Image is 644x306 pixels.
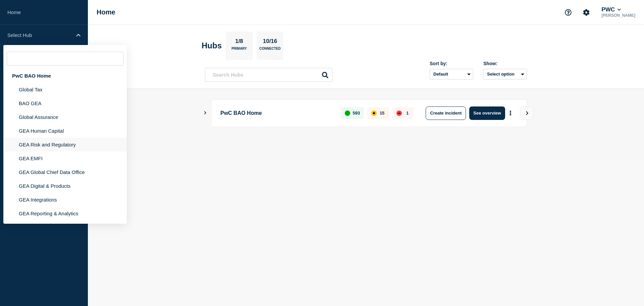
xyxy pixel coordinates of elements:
[483,61,527,66] div: Show:
[430,61,473,66] div: Sort by:
[600,13,637,18] p: [PERSON_NAME]
[579,5,593,19] button: Account settings
[3,207,127,220] li: GEA Reporting & Analytics
[233,38,246,47] p: 1/8
[483,69,527,80] button: Select option
[600,6,622,13] button: PWC
[220,106,333,120] p: PwC BAO Home
[7,32,72,38] p: Select Hub
[260,38,280,47] p: 10/16
[3,179,127,193] li: GEA Digital & Products
[396,111,402,116] div: down
[561,5,575,19] button: Support
[259,47,280,54] p: Connected
[205,68,332,82] input: Search Hubs
[3,138,127,151] li: GEA Risk and Regulatory
[406,111,409,116] p: 1
[97,8,115,16] h1: Home
[506,107,515,119] button: More actions
[430,69,473,80] select: Sort by
[345,111,350,116] div: up
[371,111,377,116] div: affected
[202,41,222,50] h2: Hubs
[380,111,384,116] p: 15
[3,83,127,96] li: Global Tax
[3,69,127,83] div: PwC BAO Home
[3,193,127,207] li: GEA Integrations
[3,96,127,110] li: BAO GEA
[231,47,247,54] p: Primary
[520,106,533,120] button: View
[426,106,466,120] button: Create incident
[204,111,207,116] button: Show Connected Hubs
[3,165,127,179] li: GEA Global Chief Data Office
[353,111,360,116] p: 593
[3,110,127,124] li: Global Assurance
[469,106,505,120] button: See overview
[3,151,127,165] li: GEA EMFI
[3,124,127,138] li: GEA Human Capital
